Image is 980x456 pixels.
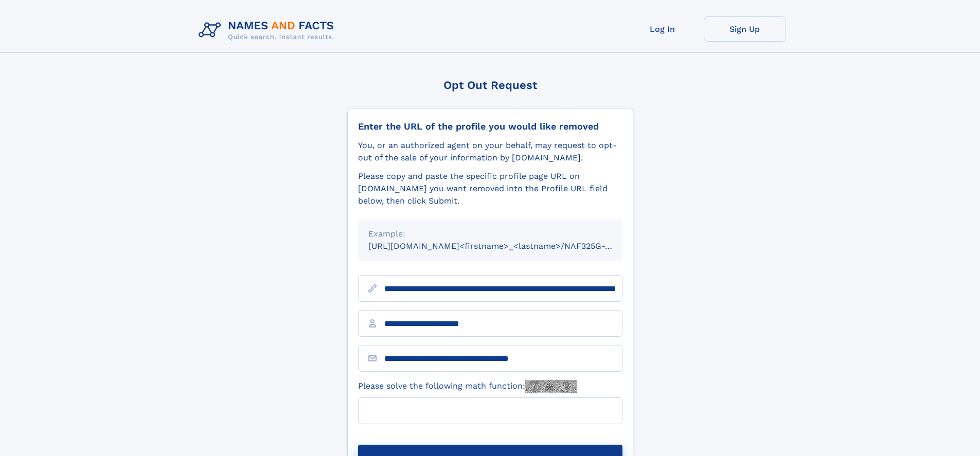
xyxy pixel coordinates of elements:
a: Sign Up [704,16,786,42]
img: Logo Names and Facts [194,16,343,44]
div: You, or an authorized agent on your behalf, may request to opt-out of the sale of your informatio... [358,139,622,164]
a: Log In [621,16,704,42]
div: Enter the URL of the profile you would like removed [358,121,622,132]
label: Please solve the following math function: [358,380,577,393]
div: Opt Out Request [347,79,633,92]
div: Example: [368,228,612,240]
div: Please copy and paste the specific profile page URL on [DOMAIN_NAME] you want removed into the Pr... [358,170,622,207]
small: [URL][DOMAIN_NAME]<firstname>_<lastname>/NAF325G-xxxxxxxx [368,241,642,251]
